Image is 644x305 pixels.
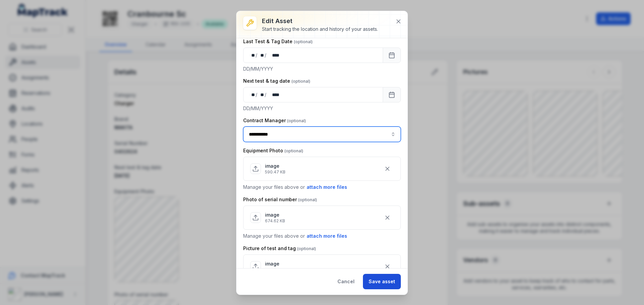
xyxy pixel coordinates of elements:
[258,91,265,98] div: month,
[258,52,265,59] div: month,
[265,52,267,59] div: /
[243,127,401,142] input: asset-edit:cf[3efdffd9-f055-49d9-9a65-0e9f08d77abc]-label
[265,212,285,218] p: image
[363,274,401,289] button: Save asset
[243,147,303,154] label: Equipment Photo
[262,26,378,32] div: Start tracking the location and history of your assets.
[243,245,316,252] label: Picture of test and tag
[267,52,280,59] div: year,
[243,183,401,191] p: Manage your files above or
[265,169,285,175] p: 590.47 KB
[265,267,285,273] p: 560.72 KB
[265,260,285,267] p: image
[243,38,313,45] label: Last Test & Tag Date
[265,218,285,224] p: 674.62 KB
[265,163,285,169] p: image
[243,232,401,240] p: Manage your files above or
[383,87,401,102] button: Calendar
[249,52,256,59] div: day,
[306,232,347,240] button: attach more files
[249,91,256,98] div: day,
[243,66,401,72] p: DD/MM/YYYY
[332,274,360,289] button: Cancel
[383,48,401,63] button: Calendar
[267,91,280,98] div: year,
[243,78,310,84] label: Next test & tag date
[306,183,347,191] button: attach more files
[243,196,317,203] label: Photo of serial number
[243,117,306,124] label: Contract Manager
[256,52,258,59] div: /
[256,91,258,98] div: /
[243,105,401,112] p: DD/MM/YYYY
[265,91,267,98] div: /
[262,16,378,26] h3: Edit asset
